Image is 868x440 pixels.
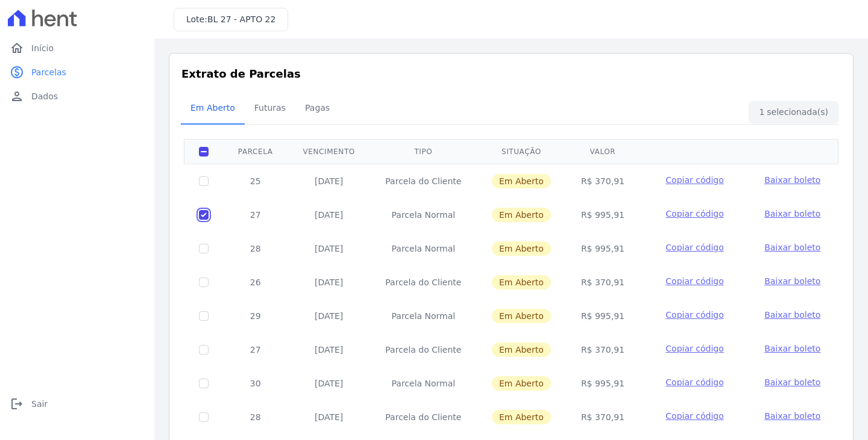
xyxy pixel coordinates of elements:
[492,410,551,424] span: Em Aberto
[223,299,288,333] td: 29
[288,265,370,299] td: [DATE]
[370,299,477,333] td: Parcela Normal
[207,14,275,24] span: BL 27 - APTO 22
[5,84,149,108] a: personDados
[10,65,24,79] i: paid
[295,93,339,125] a: Pagas
[764,342,820,355] a: Baixar boleto
[764,209,820,218] span: Baixar boleto
[186,13,275,26] h3: Lote:
[566,299,640,333] td: R$ 995,91
[288,164,370,198] td: [DATE]
[764,344,820,353] span: Baixar boleto
[492,376,551,391] span: Em Aberto
[5,60,149,84] a: paidParcelas
[654,208,735,220] button: Copiar código
[566,139,640,164] th: Valor
[477,139,566,164] th: Situação
[288,367,370,400] td: [DATE]
[764,310,820,320] span: Baixar boleto
[665,243,723,252] span: Copiar código
[492,342,551,357] span: Em Aberto
[223,333,288,367] td: 27
[370,400,477,434] td: Parcela do Cliente
[764,175,820,185] span: Baixar boleto
[566,232,640,265] td: R$ 995,91
[566,400,640,434] td: R$ 370,91
[31,398,48,410] span: Sair
[764,377,820,387] span: Baixar boleto
[492,174,551,188] span: Em Aberto
[288,400,370,434] td: [DATE]
[566,333,640,367] td: R$ 370,91
[764,309,820,321] a: Baixar boleto
[665,310,723,320] span: Copiar código
[288,198,370,232] td: [DATE]
[764,376,820,388] a: Baixar boleto
[288,333,370,367] td: [DATE]
[5,392,149,416] a: logoutSair
[764,241,820,253] a: Baixar boleto
[370,164,477,198] td: Parcela do Cliente
[654,309,735,321] button: Copiar código
[223,198,288,232] td: 27
[288,232,370,265] td: [DATE]
[223,232,288,265] td: 28
[764,275,820,287] a: Baixar boleto
[223,164,288,198] td: 25
[370,367,477,400] td: Parcela Normal
[665,276,723,286] span: Copiar código
[181,66,841,82] h3: Extrato de Parcelas
[31,42,54,54] span: Início
[566,265,640,299] td: R$ 370,91
[298,96,337,120] span: Pagas
[764,208,820,220] a: Baixar boleto
[764,410,820,422] a: Baixar boleto
[566,164,640,198] td: R$ 370,91
[665,411,723,421] span: Copiar código
[566,367,640,400] td: R$ 995,91
[288,139,370,164] th: Vencimento
[654,376,735,388] button: Copiar código
[370,139,477,164] th: Tipo
[654,241,735,253] button: Copiar código
[370,265,477,299] td: Parcela do Cliente
[31,90,58,102] span: Dados
[223,139,288,164] th: Parcela
[492,241,551,256] span: Em Aberto
[764,174,820,186] a: Baixar boleto
[370,333,477,367] td: Parcela do Cliente
[492,275,551,290] span: Em Aberto
[5,36,149,60] a: homeInício
[370,198,477,232] td: Parcela Normal
[654,342,735,355] button: Copiar código
[566,198,640,232] td: R$ 995,91
[654,275,735,287] button: Copiar código
[223,400,288,434] td: 28
[247,96,293,120] span: Futuras
[181,93,245,125] a: Em Aberto
[31,66,66,78] span: Parcelas
[10,89,24,104] i: person
[10,397,24,411] i: logout
[492,208,551,222] span: Em Aberto
[223,265,288,299] td: 26
[654,410,735,422] button: Copiar código
[764,243,820,252] span: Baixar boleto
[492,309,551,323] span: Em Aberto
[665,209,723,218] span: Copiar código
[665,377,723,387] span: Copiar código
[10,41,24,55] i: home
[370,232,477,265] td: Parcela Normal
[764,411,820,421] span: Baixar boleto
[183,96,242,120] span: Em Aberto
[665,175,723,185] span: Copiar código
[223,367,288,400] td: 30
[245,93,295,125] a: Futuras
[654,174,735,186] button: Copiar código
[665,344,723,353] span: Copiar código
[288,299,370,333] td: [DATE]
[764,276,820,286] span: Baixar boleto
